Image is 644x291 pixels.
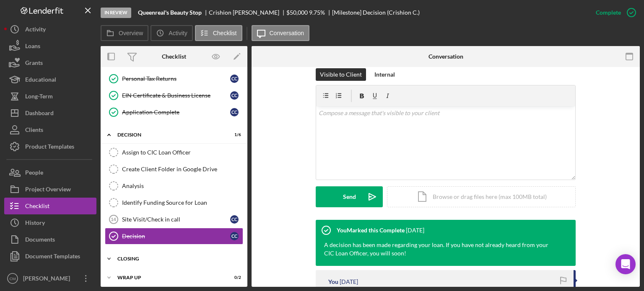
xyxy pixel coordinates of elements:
div: Loans [25,38,40,57]
div: C C [230,108,239,116]
a: Create Client Folder in Google Drive [105,161,243,178]
a: EIN Certificate & Business LicenseCC [105,87,243,104]
div: You [328,278,338,285]
button: Checklist [4,198,96,214]
div: Project Overview [25,181,71,200]
div: Identify Funding Source for Loan [122,199,243,206]
a: Application CompleteCC [105,104,243,121]
div: Assign to CIC Loan Officer [122,149,243,156]
button: Project Overview [4,181,96,198]
a: Personal Tax ReturnsCC [105,70,243,87]
div: CLOSING [117,256,237,261]
button: Product Templates [4,138,96,155]
div: [Milestone] Decision (Crishion C.) [332,9,420,16]
div: People [25,164,43,183]
button: Internal [370,68,399,81]
div: Personal Tax Returns [122,75,230,82]
button: Send [316,186,383,207]
div: Dashboard [25,105,54,124]
button: Loans [4,38,96,54]
button: Activity [4,21,96,38]
a: Assign to CIC Loan Officer [105,144,243,161]
div: In Review [101,8,131,18]
button: CM[PERSON_NAME] [4,270,96,287]
div: Internal [374,68,395,81]
div: Checklist [162,53,186,60]
div: 0 / 2 [226,275,241,280]
time: 2025-09-26 14:27 [340,278,358,285]
div: [PERSON_NAME] [21,270,75,289]
button: Clients [4,121,96,138]
div: Decision [122,233,230,239]
button: Document Templates [4,248,96,265]
div: 9.75 % [309,9,325,16]
div: C C [230,215,239,224]
button: Visible to Client [316,68,366,81]
div: WRAP UP [117,275,220,280]
div: Decision [117,132,220,137]
button: Dashboard [4,105,96,121]
div: Conversation [428,53,463,60]
a: Analysis [105,178,243,194]
div: C C [230,91,239,100]
div: Educational [25,71,56,90]
button: People [4,164,96,181]
div: Analysis [122,183,243,189]
label: Conversation [270,30,304,36]
button: Checklist [195,25,242,41]
div: Application Complete [122,109,230,116]
div: A decision has been made regarding your loan. If you have not already heard from your CIC Loan Of... [324,241,559,258]
div: Activity [25,21,46,40]
tspan: 14 [111,217,116,222]
div: Grants [25,54,43,73]
button: Educational [4,71,96,88]
label: Overview [119,30,143,36]
div: C C [230,232,239,240]
button: Long-Term [4,88,96,105]
div: Product Templates [25,138,74,157]
button: Activity [151,25,192,41]
div: Crishion [PERSON_NAME] [209,9,286,16]
b: Queenreal's Beauty Stop [138,9,202,16]
div: Open Intercom Messenger [615,254,636,274]
div: Document Templates [25,248,80,267]
div: You Marked this Complete [337,227,405,234]
div: Create Client Folder in Google Drive [122,166,243,173]
div: Complete [596,4,621,21]
div: Checklist [25,198,49,216]
a: Identify Funding Source for Loan [105,194,243,211]
div: Long-Term [25,88,53,107]
button: Grants [4,54,96,71]
div: Site Visit/Check in call [122,216,230,223]
a: 14Site Visit/Check in callCC [105,211,243,228]
button: Complete [587,4,640,21]
text: CM [10,276,16,281]
div: History [25,214,45,233]
div: C C [230,75,239,83]
div: Clients [25,121,43,140]
div: $50,000 [286,9,308,16]
button: Documents [4,231,96,248]
div: EIN Certificate & Business License [122,92,230,99]
label: Checklist [213,30,237,36]
div: Documents [25,231,55,250]
div: Send [343,186,356,207]
label: Activity [169,30,187,36]
div: Visible to Client [320,68,362,81]
button: History [4,214,96,231]
div: 1 / 6 [226,132,241,137]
